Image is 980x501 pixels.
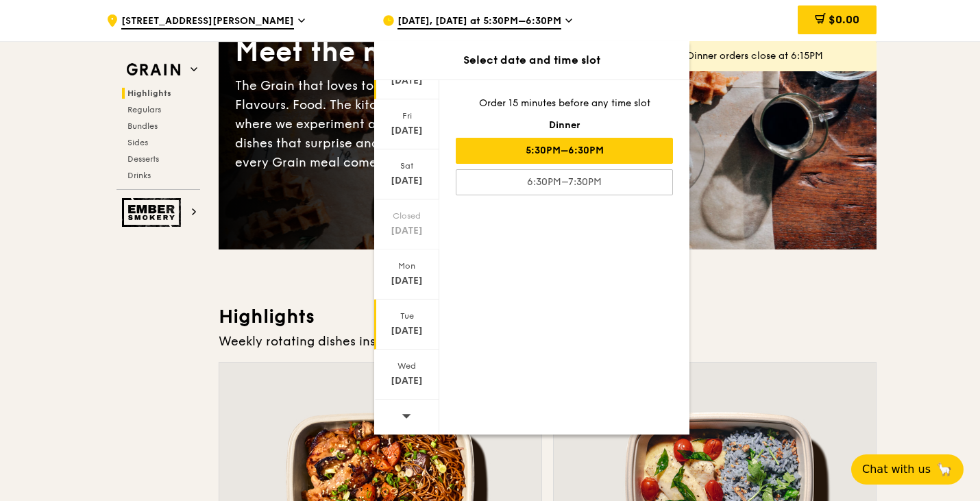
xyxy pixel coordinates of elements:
[127,88,171,98] span: Highlights
[122,58,185,82] img: Grain web logo
[219,304,877,329] h3: Highlights
[376,124,437,138] div: [DATE]
[376,274,437,288] div: [DATE]
[122,198,185,227] img: Ember Smokery web logo
[376,260,437,271] div: Mon
[376,310,437,321] div: Tue
[397,14,561,29] span: [DATE], [DATE] at 5:30PM–6:30PM
[376,210,437,221] div: Closed
[456,169,673,195] div: 6:30PM–7:30PM
[376,361,437,371] div: Wed
[376,74,437,88] div: [DATE]
[235,34,548,71] div: Meet the new Grain
[219,332,877,351] div: Weekly rotating dishes inspired by flavours from around the world.
[851,454,964,485] button: Chat with us🦙
[376,160,437,171] div: Sat
[936,461,953,478] span: 🦙
[121,14,294,29] span: [STREET_ADDRESS][PERSON_NAME]
[127,154,159,164] span: Desserts
[456,97,673,110] div: Order 15 minutes before any time slot
[687,49,866,63] div: Dinner orders close at 6:15PM
[376,110,437,121] div: Fri
[456,138,673,164] div: 5:30PM–6:30PM
[376,374,437,388] div: [DATE]
[376,324,437,338] div: [DATE]
[127,105,161,114] span: Regulars
[376,224,437,238] div: [DATE]
[127,121,158,131] span: Bundles
[374,52,689,69] div: Select date and time slot
[829,13,859,26] span: $0.00
[376,174,437,188] div: [DATE]
[127,138,148,147] span: Sides
[862,461,931,478] span: Chat with us
[456,119,673,132] div: Dinner
[127,171,151,180] span: Drinks
[235,76,548,172] div: The Grain that loves to play. With ingredients. Flavours. Food. The kitchen is our happy place, w...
